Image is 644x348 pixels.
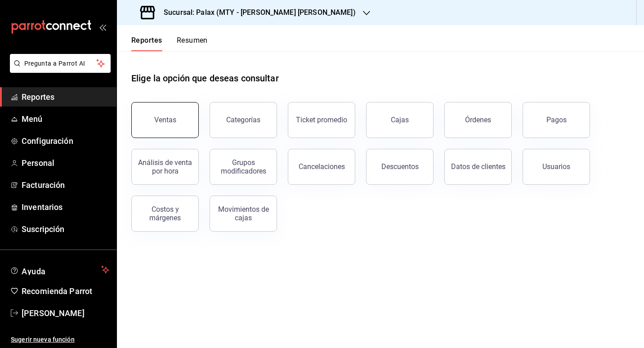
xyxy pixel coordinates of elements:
[131,71,279,85] h1: Elige la opción que deseas consultar
[22,286,92,296] font: Recomienda Parrot
[22,264,98,275] span: Ayuda
[24,59,97,68] span: Pregunta a Parrot AI
[299,162,345,171] div: Cancelaciones
[177,36,208,51] button: Resumen
[546,116,567,124] div: Pagos
[465,116,491,124] div: Órdenes
[22,180,65,190] font: Facturación
[366,102,434,138] button: Cajas
[137,158,193,175] div: Análisis de venta por hora
[131,149,199,185] button: Análisis de venta por hora
[157,7,356,18] h3: Sucursal: Palax (MTY - [PERSON_NAME] [PERSON_NAME])
[210,196,277,232] button: Movimientos de cajas
[215,205,271,222] div: Movimientos de cajas
[444,102,512,138] button: Órdenes
[22,158,54,168] font: Personal
[154,116,176,124] div: Ventas
[10,54,111,73] button: Pregunta a Parrot AI
[22,136,73,146] font: Configuración
[523,149,590,185] button: Usuarios
[288,149,355,185] button: Cancelaciones
[22,308,85,318] font: [PERSON_NAME]
[296,116,347,124] div: Ticket promedio
[288,102,355,138] button: Ticket promedio
[131,36,162,45] font: Reportes
[131,36,208,51] div: Pestañas de navegación
[131,102,199,138] button: Ventas
[11,336,75,343] font: Sugerir nueva función
[22,224,64,234] font: Suscripción
[444,149,512,185] button: Datos de clientes
[6,65,111,75] a: Pregunta a Parrot AI
[22,92,54,102] font: Reportes
[210,149,277,185] button: Grupos modificadores
[523,102,590,138] button: Pagos
[542,162,570,171] div: Usuarios
[226,116,260,124] div: Categorías
[451,162,505,171] div: Datos de clientes
[22,114,43,124] font: Menú
[210,102,277,138] button: Categorías
[391,116,409,124] div: Cajas
[99,23,106,31] button: open_drawer_menu
[381,162,419,171] div: Descuentos
[131,196,199,232] button: Costos y márgenes
[215,158,271,175] div: Grupos modificadores
[366,149,434,185] button: Descuentos
[137,205,193,222] div: Costos y márgenes
[22,202,63,212] font: Inventarios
